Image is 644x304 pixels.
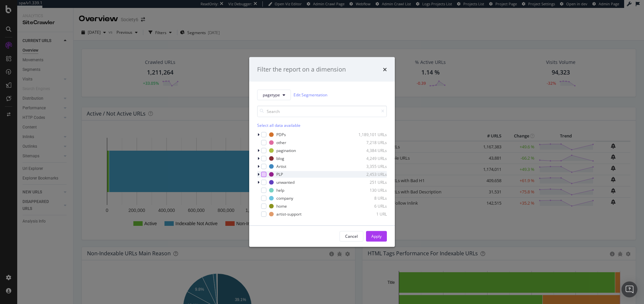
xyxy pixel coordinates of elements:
[263,92,280,98] span: pagetype
[249,57,395,247] div: modal
[354,195,387,201] div: 8 URLs
[257,122,387,128] div: Select all data available
[354,172,387,177] div: 2,453 URLs
[354,187,387,193] div: 130 URLs
[276,203,287,209] div: home
[276,156,284,161] div: blog
[276,179,295,185] div: unwanted
[371,233,382,239] div: Apply
[340,231,363,241] button: Cancel
[345,233,358,239] div: Cancel
[257,65,346,74] div: Filter the report on a dimension
[276,132,286,137] div: PDPs
[354,179,387,185] div: 251 URLs
[276,164,286,169] div: Artist
[276,140,286,145] div: other
[276,172,283,177] div: PLP
[257,105,387,117] input: Search
[294,91,327,98] a: Edit Segmentation
[276,195,293,201] div: company
[621,281,637,297] div: Open Intercom Messenger
[354,148,387,153] div: 4,384 URLs
[354,156,387,161] div: 4,249 URLs
[383,65,387,74] div: times
[354,164,387,169] div: 3,355 URLs
[276,187,284,193] div: help
[366,231,387,241] button: Apply
[354,211,387,217] div: 1 URL
[276,211,301,217] div: artist-support
[354,203,387,209] div: 6 URLs
[257,89,291,100] button: pagetype
[354,140,387,145] div: 7,218 URLs
[354,132,387,137] div: 1,189,101 URLs
[276,148,296,153] div: pagination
